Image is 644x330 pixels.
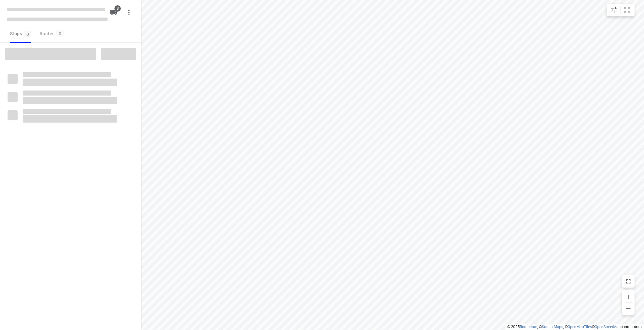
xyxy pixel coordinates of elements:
div: small contained button group [607,4,635,16]
button: Map settings [608,4,620,16]
a: OpenMapTiles [568,325,592,329]
li: © 2025 , © , © © contributors [507,325,641,329]
a: Stadia Maps [542,325,563,329]
a: Routetitan [520,325,537,329]
a: OpenStreetMap [595,325,621,329]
